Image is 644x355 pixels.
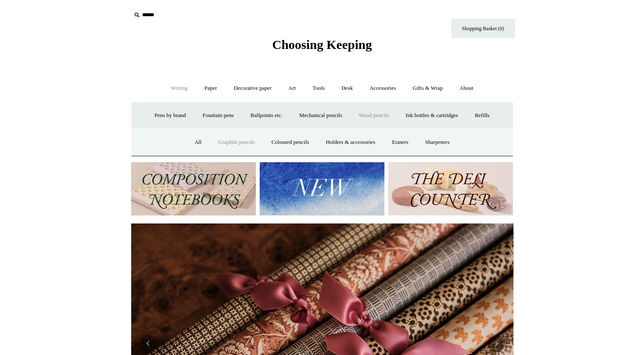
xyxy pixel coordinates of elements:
[388,162,513,215] img: The Deli Counter
[163,77,195,100] a: Writing
[281,77,303,100] a: Art
[334,77,361,100] a: Desk
[417,131,457,154] a: Sharpeners
[226,77,279,100] a: Decorative paper
[362,77,404,100] a: Accessories
[405,77,450,100] a: Gifts & Wrap
[272,37,372,52] span: Choosing Keeping
[318,131,383,154] a: Holders & accessories
[260,162,384,215] img: New.jpg__PID:f73bdf93-380a-4a35-bcfe-7823039498e1
[292,104,350,127] a: Mechanical pencils
[147,104,194,127] a: Pens by brand
[211,131,263,154] a: Graphite pencils
[243,104,290,127] a: Ballpoints etc.
[451,19,515,38] a: Shopping Basket (0)
[452,77,481,100] a: About
[305,77,332,100] a: Tools
[195,104,241,127] a: Fountain pens
[384,131,416,154] a: Erasers
[264,131,317,154] a: Coloured pencils
[131,162,256,215] img: 202302 Composition ledgers.jpg__PID:69722ee6-fa44-49dd-a067-31375e5d54ec
[197,77,225,100] a: Paper
[467,104,497,127] a: Refills
[187,131,209,154] a: All
[488,335,505,352] button: Next
[140,335,157,352] button: Previous
[272,44,372,50] a: Choosing Keeping
[398,104,466,127] a: Ink bottles & cartridges
[351,104,397,127] a: Wood pencils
